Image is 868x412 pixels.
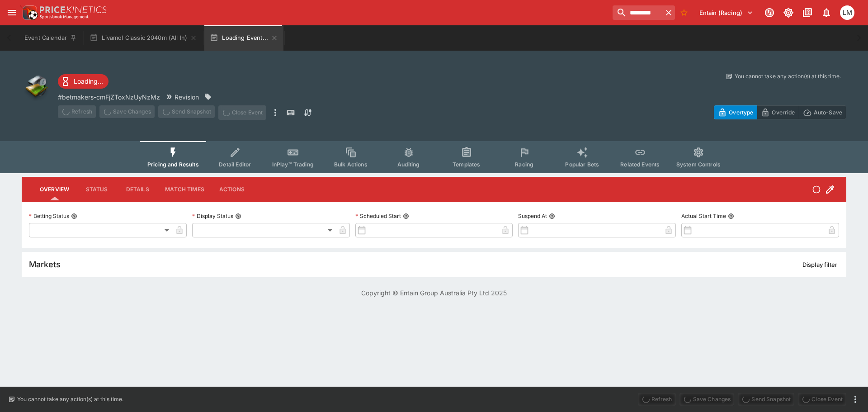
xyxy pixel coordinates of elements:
[219,161,251,168] span: Detail Editor
[735,72,841,81] p: You cannot take any action(s) at this time.
[837,3,857,23] button: Luigi Mollo
[694,5,759,20] button: Select Tenant
[4,5,20,21] button: open drawer
[192,212,233,220] p: Display Status
[403,213,409,219] button: Scheduled Start
[270,105,281,120] button: more
[772,108,795,117] p: Override
[840,5,854,20] div: Luigi Mollo
[175,92,199,102] p: Revision
[681,212,726,220] p: Actual Start Time
[728,213,734,219] button: Actual Start Time
[272,161,314,168] span: InPlay™ Trading
[117,179,158,200] button: Details
[677,5,691,20] button: No Bookmarks
[235,213,241,219] button: Display Status
[20,4,38,22] img: PriceKinetics Logo
[818,5,835,21] button: Notifications
[29,259,61,270] h5: Markets
[814,108,842,117] p: Auto-Save
[22,72,51,101] img: other.png
[714,105,846,119] div: Start From
[17,395,123,403] p: You cannot take any action(s) at this time.
[355,212,401,220] p: Scheduled Start
[40,15,89,19] img: Sportsbook Management
[518,212,547,220] p: Suspend At
[158,179,212,200] button: Match Times
[676,161,721,168] span: System Controls
[761,5,778,21] button: Connected to PK
[714,105,757,119] button: Overtype
[797,257,843,272] button: Display filter
[799,105,846,119] button: Auto-Save
[33,179,76,200] button: Overview
[19,25,82,51] button: Event Calendar
[453,161,480,168] span: Templates
[84,25,203,51] button: Livamol Classic 2040m (All In)
[334,161,368,168] span: Bulk Actions
[71,213,77,219] button: Betting Status
[850,394,861,405] button: more
[58,92,160,102] p: Copy To Clipboard
[147,161,199,168] span: Pricing and Results
[780,5,797,21] button: Toggle light/dark mode
[515,161,533,168] span: Racing
[40,6,107,13] img: PriceKinetics
[76,179,117,200] button: Status
[620,161,660,168] span: Related Events
[729,108,753,117] p: Overtype
[549,213,555,219] button: Suspend At
[613,5,662,20] input: search
[397,161,420,168] span: Auditing
[29,212,69,220] p: Betting Status
[140,141,728,173] div: Event type filters
[565,161,599,168] span: Popular Bets
[74,76,103,86] p: Loading...
[204,25,283,51] button: Loading Event...
[799,5,816,21] button: Documentation
[757,105,799,119] button: Override
[212,179,252,200] button: Actions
